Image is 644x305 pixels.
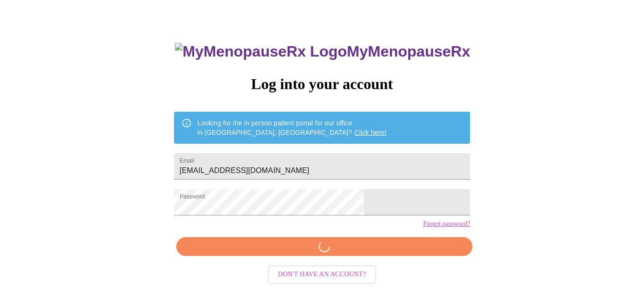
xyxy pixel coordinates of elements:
[175,43,347,60] img: MyMenopauseRx Logo
[278,269,366,280] span: Don't have an account?
[265,270,379,278] a: Don't have an account?
[355,129,387,136] a: Click here!
[174,75,470,93] h3: Log into your account
[423,220,470,228] a: Forgot password?
[175,43,470,60] h3: MyMenopauseRx
[198,115,387,141] div: Looking for the in person patient portal for our office in [GEOGRAPHIC_DATA], [GEOGRAPHIC_DATA]?
[268,265,377,284] button: Don't have an account?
